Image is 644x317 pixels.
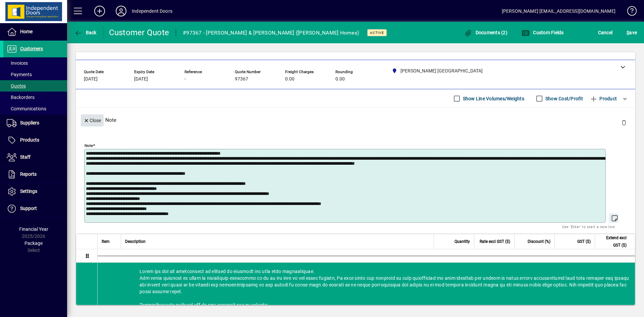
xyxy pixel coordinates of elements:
[7,72,32,77] span: Payments
[3,115,67,131] a: Suppliers
[89,5,110,17] button: Add
[81,114,104,126] button: Close
[20,189,37,194] span: Settings
[7,106,46,111] span: Communications
[67,27,104,39] app-page-header-button: Back
[3,166,67,183] a: Reports
[110,5,132,17] button: Profile
[464,30,507,35] span: Documents (2)
[76,108,635,132] div: Note
[520,27,566,39] button: Custom Fields
[24,241,43,246] span: Package
[7,60,28,66] span: Invoices
[183,28,359,38] div: #97367 - [PERSON_NAME] & [PERSON_NAME] ([PERSON_NAME] Homes)
[335,76,345,82] span: 0.00
[596,27,614,39] button: Cancel
[586,93,620,105] button: Product
[84,115,101,126] span: Close
[616,119,632,125] app-page-header-button: Delete
[3,69,67,80] a: Payments
[20,206,37,211] span: Support
[85,143,93,148] mat-label: Note
[3,132,67,149] a: Products
[20,120,39,125] span: Suppliers
[544,95,583,102] label: Show Cost/Profit
[522,30,564,35] span: Custom Fields
[132,6,172,16] div: Independent Doors
[125,238,146,245] span: Description
[599,234,627,249] span: Extend excl GST ($)
[235,76,248,82] span: 97367
[3,103,67,114] a: Communications
[20,154,31,160] span: Staff
[3,23,67,40] a: Home
[3,200,67,217] a: Support
[3,183,67,200] a: Settings
[3,80,67,92] a: Quotes
[370,31,384,35] span: Active
[462,27,509,39] button: Documents (2)
[3,149,67,166] a: Staff
[622,1,636,23] a: Knowledge Base
[3,92,67,103] a: Backorders
[562,223,615,230] mat-hint: Use 'Enter' to start a new line
[627,27,637,38] span: ave
[625,27,639,39] button: Save
[20,171,37,177] span: Reports
[627,30,629,35] span: S
[7,83,26,89] span: Quotes
[20,137,39,143] span: Products
[598,27,613,38] span: Cancel
[109,27,169,38] div: Customer Quote
[462,95,524,102] label: Show Line Volumes/Weights
[102,238,110,245] span: Item
[74,30,97,35] span: Back
[134,76,148,82] span: [DATE]
[590,93,617,104] span: Product
[79,117,105,123] app-page-header-button: Close
[577,238,591,245] span: GST ($)
[72,27,98,39] button: Back
[454,238,470,245] span: Quantity
[285,76,294,82] span: 0.00
[480,238,510,245] span: Rate excl GST ($)
[528,238,550,245] span: Discount (%)
[19,226,48,232] span: Financial Year
[20,46,43,51] span: Customers
[7,95,35,100] span: Backorders
[20,29,33,34] span: Home
[3,57,67,69] a: Invoices
[502,6,615,16] div: [PERSON_NAME] [EMAIL_ADDRESS][DOMAIN_NAME]
[84,76,98,82] span: [DATE]
[616,114,632,130] button: Delete
[184,76,186,82] span: -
